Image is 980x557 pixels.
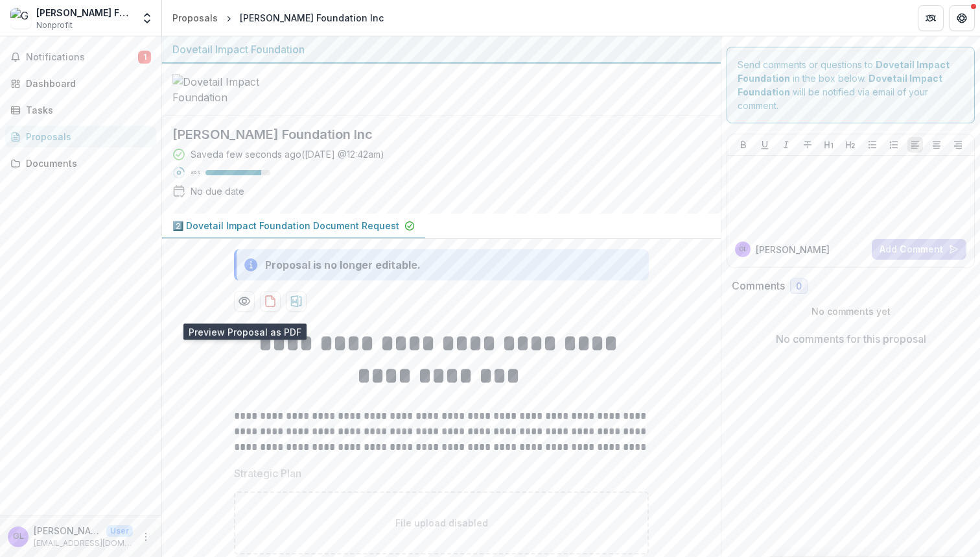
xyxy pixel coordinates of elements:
h2: [PERSON_NAME] Foundation Inc [172,127,690,142]
img: Dovetail Impact Foundation [172,74,302,105]
p: [EMAIL_ADDRESS][DOMAIN_NAME] [34,538,133,549]
button: More [138,529,154,545]
button: Partners [918,5,944,31]
button: Notifications1 [5,47,156,68]
button: Align Right [950,137,966,153]
p: 2️⃣ Dovetail Impact Foundation Document Request [172,219,399,232]
p: User [106,525,133,537]
div: Georgie Badiel Liberty [739,246,747,253]
button: Heading 1 [821,137,837,153]
button: Align Center [929,137,944,153]
a: Proposals [167,8,223,27]
p: No comments for this proposal [776,331,926,347]
div: [PERSON_NAME] Foundation Inc [240,11,384,25]
p: [PERSON_NAME] [756,243,830,256]
div: Saved a few seconds ago ( [DATE] @ 12:42am ) [191,147,384,161]
button: Preview 9073b605-22bc-4a97-a5dc-f1a3feda5a0f-1.pdf [234,291,255,312]
button: Add Comment [872,239,966,260]
a: Documents [5,153,156,174]
p: No comments yet [732,304,970,318]
h2: Comments [732,280,785,292]
p: File upload disabled [395,516,488,530]
p: 86 % [191,168,200,177]
nav: breadcrumb [167,8,389,27]
div: Proposals [172,11,218,25]
button: Heading 2 [843,137,858,153]
button: Bullet List [865,137,880,153]
div: Tasks [26,103,146,117]
div: Dovetail Impact Foundation [172,42,710,57]
button: Align Left [907,137,923,153]
img: Georgie Badiel Foundation [10,8,31,29]
span: 0 [796,281,802,292]
p: [PERSON_NAME] Liberty [34,524,101,538]
button: Italicize [778,137,794,153]
div: Proposal is no longer editable. [265,257,421,273]
span: 1 [138,51,151,64]
a: Proposals [5,126,156,147]
div: No due date [191,184,244,198]
button: Ordered List [886,137,902,153]
div: Dashboard [26,77,146,90]
a: Tasks [5,99,156,121]
div: Proposals [26,130,146,143]
span: Notifications [26,52,138,63]
button: Bold [736,137,751,153]
div: [PERSON_NAME] Foundation [36,6,133,19]
a: Dashboard [5,73,156,94]
div: Send comments or questions to in the box below. will be notified via email of your comment. [727,47,975,123]
button: download-proposal [260,291,281,312]
button: Strike [800,137,815,153]
div: Georgie Badiel Liberty [13,532,24,541]
button: download-proposal [286,291,307,312]
div: Documents [26,156,146,170]
p: Strategic Plan [234,465,301,481]
button: Open entity switcher [138,5,156,31]
button: Get Help [949,5,975,31]
span: Nonprofit [36,19,73,31]
button: Underline [757,137,773,153]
